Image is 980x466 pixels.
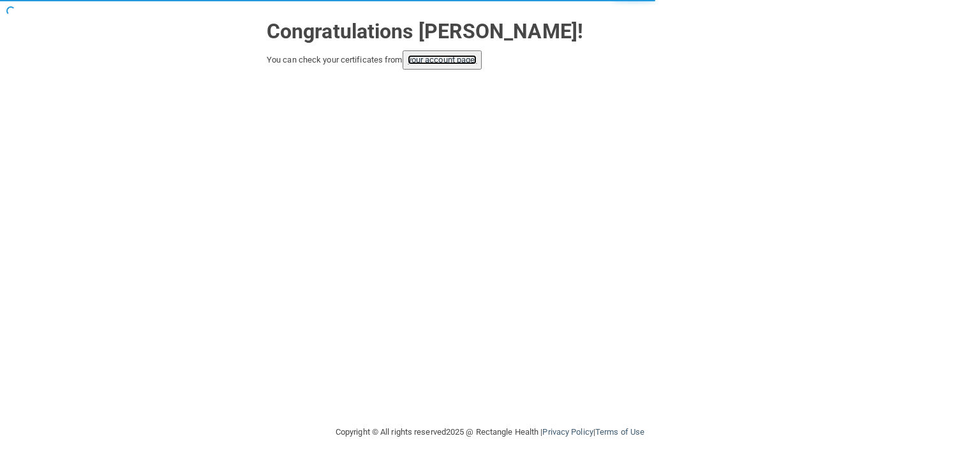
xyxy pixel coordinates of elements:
[542,427,593,437] a: Privacy Policy
[595,427,644,437] a: Terms of Use
[257,412,723,453] div: Copyright © All rights reserved 2025 @ Rectangle Health | |
[267,19,583,43] strong: Congratulations [PERSON_NAME]!
[267,50,713,70] div: You can check your certificates from
[403,50,482,70] button: your account page!
[408,55,477,64] a: your account page!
